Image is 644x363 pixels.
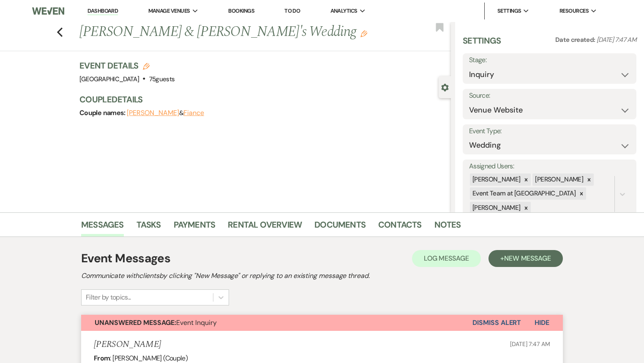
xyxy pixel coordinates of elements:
[136,218,161,236] a: Tasks
[469,90,630,102] label: Source:
[228,218,302,236] a: Rental Overview
[79,22,373,42] h1: [PERSON_NAME] & [PERSON_NAME]'s Wedding
[535,318,549,327] span: Hide
[470,202,522,214] div: [PERSON_NAME]
[79,108,127,117] span: Couple names:
[149,75,175,83] span: 75 guests
[79,60,175,71] h3: Event Details
[469,125,630,137] label: Event Type:
[79,75,139,83] span: [GEOGRAPHIC_DATA]
[497,7,521,15] span: Settings
[94,339,161,350] h5: [PERSON_NAME]
[86,292,131,302] div: Filter by topics...
[470,187,577,200] div: Event Team at [GEOGRAPHIC_DATA]
[555,36,597,44] span: Date created:
[378,218,422,236] a: Contacts
[95,318,176,327] strong: Unanswered Message:
[183,110,204,116] button: Fiance
[470,173,522,186] div: [PERSON_NAME]
[284,7,300,14] a: To Do
[360,30,367,37] button: Edit
[174,218,216,236] a: Payments
[228,7,254,14] a: Bookings
[79,93,442,105] h3: Couple Details
[559,7,589,15] span: Resources
[87,7,118,15] a: Dashboard
[434,218,461,236] a: Notes
[469,160,630,173] label: Assigned Users:
[314,218,366,236] a: Documents
[412,250,481,267] button: Log Message
[532,173,584,186] div: [PERSON_NAME]
[488,250,563,267] button: +New Message
[148,7,190,15] span: Manage Venues
[504,254,551,263] span: New Message
[330,7,357,15] span: Analytics
[521,315,563,331] button: Hide
[127,109,204,117] span: &
[472,315,521,331] button: Dismiss Alert
[463,35,501,53] h3: Settings
[81,250,170,267] h1: Event Messages
[32,2,64,20] img: Weven Logo
[597,36,636,44] span: [DATE] 7:47 AM
[95,318,217,327] span: Event Inquiry
[81,315,472,331] button: Unanswered Message:Event Inquiry
[424,254,469,263] span: Log Message
[81,271,563,281] h2: Communicate with clients by clicking "New Message" or replying to an existing message thread.
[441,83,449,91] button: Close lead details
[510,340,550,348] span: [DATE] 7:47 AM
[127,110,179,116] button: [PERSON_NAME]
[81,218,124,236] a: Messages
[469,54,630,66] label: Stage:
[94,354,110,363] b: From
